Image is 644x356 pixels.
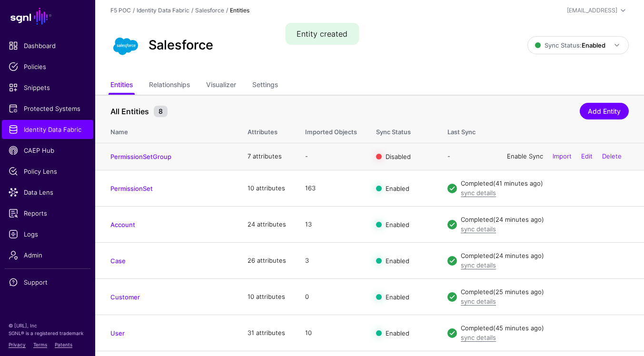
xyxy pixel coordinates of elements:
p: © [URL], Inc [9,322,87,329]
a: Identity Data Fabric [2,120,93,139]
a: Identity Data Fabric [137,7,189,14]
span: Support [9,277,87,287]
span: Disabled [386,153,411,160]
td: 3 [296,243,367,279]
span: Policy Lens [9,167,87,176]
span: Dashboard [9,41,87,50]
span: All Entities [108,106,151,117]
span: Sync Status: [535,41,605,49]
div: / [224,6,230,15]
span: Enabled [386,257,409,264]
span: Enabled [386,293,409,300]
td: 163 [296,170,367,207]
span: Enabled [386,220,409,228]
div: / [189,6,195,15]
a: Customer [110,293,140,301]
a: SGNL [6,6,89,27]
td: 7 attributes [238,143,296,170]
div: Completed (24 minutes ago) [461,251,629,261]
td: 26 attributes [238,243,296,279]
a: sync details [461,261,496,269]
div: [EMAIL_ADDRESS] [567,6,617,15]
div: / [131,6,137,15]
a: F5 POC [110,7,131,14]
a: Entities [110,77,133,95]
a: Policies [2,57,93,76]
a: Policy Lens [2,162,93,181]
th: Attributes [238,118,296,143]
a: User [110,329,125,337]
span: CAEP Hub [9,146,87,155]
a: PermissionSetGroup [110,153,171,160]
th: Sync Status [367,118,438,143]
td: 10 [296,315,367,351]
td: 10 attributes [238,170,296,207]
a: Logs [2,225,93,244]
a: Salesforce [195,7,224,14]
a: Case [110,257,126,265]
span: Data Lens [9,188,87,197]
span: Identity Data Fabric [9,125,87,134]
small: 8 [154,106,168,117]
span: Protected Systems [9,104,87,113]
a: sync details [461,225,496,233]
a: Enable Sync [507,152,543,160]
th: Imported Objects [296,118,367,143]
div: Completed (24 minutes ago) [461,215,629,225]
a: Delete [602,152,622,160]
a: sync details [461,189,496,197]
a: Dashboard [2,36,93,55]
th: Last Sync [438,118,644,143]
a: Visualizer [206,77,236,95]
a: Terms [33,342,47,347]
span: Enabled [386,329,409,336]
span: Logs [9,229,87,239]
div: Completed (45 minutes ago) [461,324,629,333]
a: Snippets [2,78,93,97]
strong: Enabled [582,41,605,49]
a: CAEP Hub [2,141,93,160]
a: Patents [55,342,72,347]
a: Protected Systems [2,99,93,118]
a: Add Entity [580,103,629,119]
a: Settings [252,77,278,95]
app-datasources-item-entities-syncstatus: - [447,152,450,160]
h2: Salesforce [149,38,213,53]
a: sync details [461,297,496,305]
div: Entity created [285,23,359,45]
a: Privacy [9,342,26,347]
th: Name [95,118,238,143]
td: 31 attributes [238,315,296,351]
span: Snippets [9,83,87,92]
td: 10 attributes [238,279,296,315]
td: - [296,143,367,170]
img: svg+xml;base64,PHN2ZyB3aWR0aD0iNjQiIGhlaWdodD0iNjQiIHZpZXdCb3g9IjAgMCA2NCA2NCIgZmlsbD0ibm9uZSIgeG... [110,30,141,60]
td: 24 attributes [238,207,296,243]
span: Policies [9,62,87,71]
div: Completed (41 minutes ago) [461,179,629,188]
a: Reports [2,204,93,223]
span: Reports [9,208,87,218]
a: Data Lens [2,183,93,202]
a: Edit [581,152,593,160]
strong: Entities [230,7,249,14]
a: Admin [2,246,93,265]
a: Relationships [149,77,190,95]
div: Completed (25 minutes ago) [461,287,629,297]
span: Admin [9,250,87,260]
a: Import [553,152,572,160]
p: SGNL® is a registered trademark [9,329,87,337]
span: Enabled [386,184,409,192]
td: 13 [296,207,367,243]
a: PermissionSet [110,185,153,192]
a: sync details [461,334,496,341]
a: Account [110,221,135,228]
td: 0 [296,279,367,315]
